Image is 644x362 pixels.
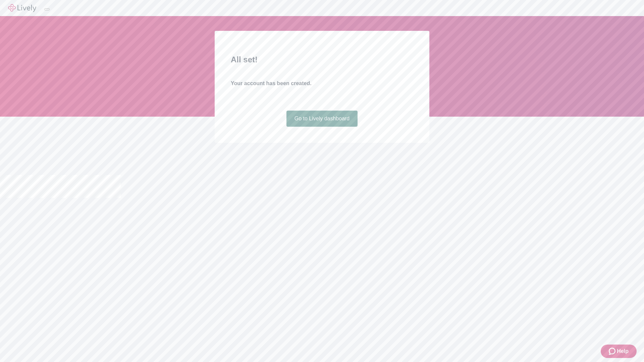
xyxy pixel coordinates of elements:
[8,4,36,12] img: Lively
[609,347,617,355] svg: Zendesk support icon
[286,111,358,127] a: Go to Lively dashboard
[44,8,50,10] button: Log out
[231,54,413,66] h2: All set!
[601,345,637,358] button: Zendesk support iconHelp
[617,347,629,355] span: Help
[231,79,413,87] h4: Your account has been created.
